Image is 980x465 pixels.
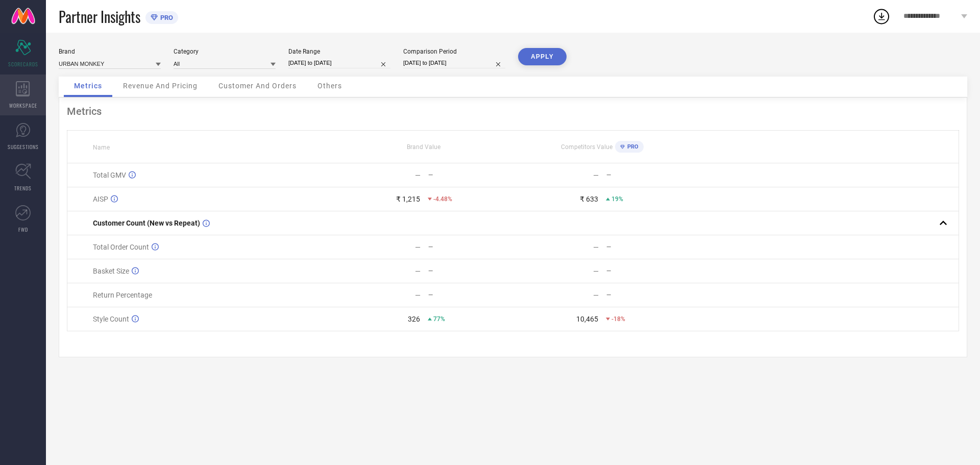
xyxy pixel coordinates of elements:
[593,243,599,251] div: —
[93,267,129,275] span: Basket Size
[93,219,200,227] span: Customer Count (New vs Repeat)
[317,82,342,90] span: Others
[93,171,126,179] span: Total GMV
[518,48,567,65] button: APPLY
[218,82,297,90] span: Customer And Orders
[59,6,140,27] span: Partner Insights
[14,184,32,192] span: TRENDS
[415,171,421,179] div: —
[8,60,38,68] span: SCORECARDS
[407,143,440,151] span: Brand Value
[74,82,102,90] span: Metrics
[288,48,390,55] div: Date Range
[415,243,421,251] div: —
[428,243,512,251] div: —
[93,315,129,323] span: Style Count
[93,144,110,151] span: Name
[415,267,421,275] div: —
[93,195,108,203] span: AISP
[67,105,959,117] div: Metrics
[288,58,390,68] input: Select date range
[433,195,452,203] span: -4.48%
[93,291,152,299] span: Return Percentage
[93,243,149,251] span: Total Order Count
[593,171,599,179] div: —
[606,243,691,251] div: —
[8,143,39,151] span: SUGGESTIONS
[606,172,691,179] div: —
[561,143,612,151] span: Competitors Value
[428,267,512,275] div: —
[9,102,37,109] span: WORKSPACE
[606,291,691,299] div: —
[174,48,276,55] div: Category
[593,291,599,299] div: —
[593,267,599,275] div: —
[123,82,198,90] span: Revenue And Pricing
[433,315,445,323] span: 77%
[428,172,512,179] div: —
[580,195,598,203] div: ₹ 633
[403,48,505,55] div: Comparison Period
[403,58,505,68] input: Select comparison period
[415,291,421,299] div: —
[611,195,623,203] span: 19%
[158,14,173,21] span: PRO
[625,143,639,150] span: PRO
[59,48,161,55] div: Brand
[576,315,598,323] div: 10,465
[18,226,28,233] span: FWD
[872,7,891,26] div: Open download list
[396,195,420,203] div: ₹ 1,215
[428,291,512,299] div: —
[606,267,691,275] div: —
[611,315,625,323] span: -18%
[408,315,420,323] div: 326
